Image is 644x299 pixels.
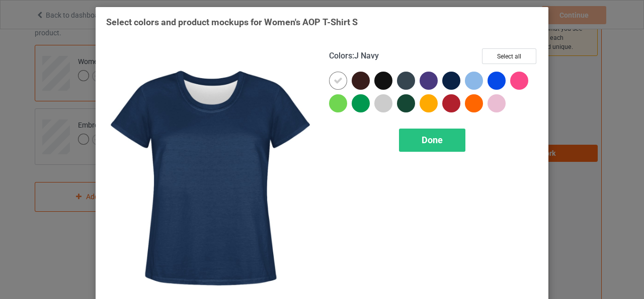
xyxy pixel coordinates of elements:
span: Select colors and product mockups for Women's AOP T-Shirt S [106,17,358,27]
button: Select all [482,48,536,64]
span: Done [422,135,443,145]
span: J Navy [354,51,379,61]
span: Colors [329,51,352,61]
h4: : [329,51,379,62]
